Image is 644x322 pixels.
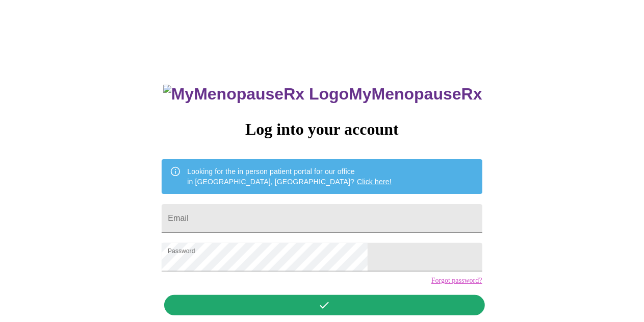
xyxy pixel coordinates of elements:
[187,162,392,191] div: Looking for the in person patient portal for our office in [GEOGRAPHIC_DATA], [GEOGRAPHIC_DATA]?
[163,85,482,104] h3: MyMenopauseRx
[357,178,392,186] a: Click here!
[163,85,349,104] img: MyMenopauseRx Logo
[431,277,482,285] a: Forgot password?
[162,120,482,139] h3: Log into your account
